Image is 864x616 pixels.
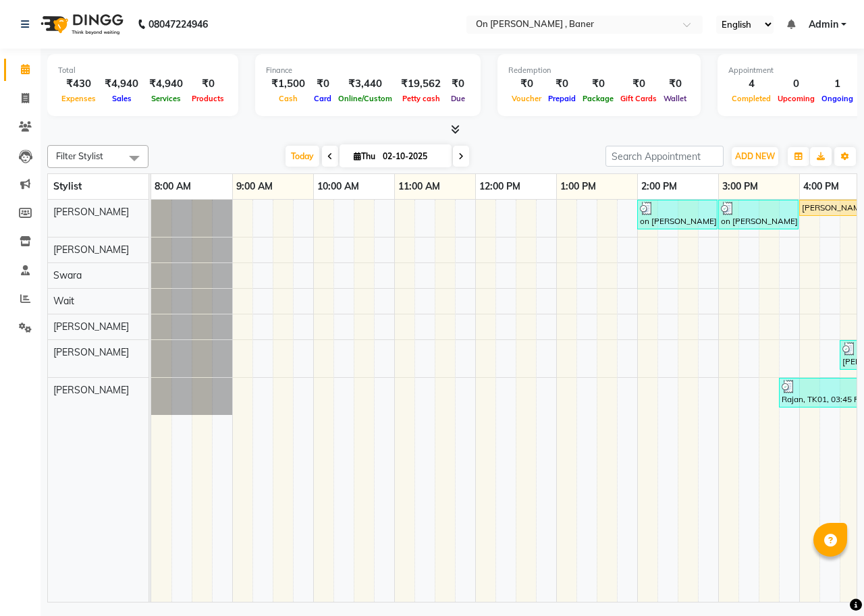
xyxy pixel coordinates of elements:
[148,94,184,103] span: Services
[53,206,129,218] span: [PERSON_NAME]
[314,177,362,196] a: 10:00 AM
[53,320,129,333] span: [PERSON_NAME]
[448,94,468,103] span: Due
[735,151,775,161] span: ADD NEW
[34,5,127,43] img: logo
[807,562,850,603] iframe: chat widget
[53,269,82,281] span: Swara
[310,76,335,92] div: ₹0
[144,76,188,92] div: ₹4,940
[148,5,208,43] b: 08047224946
[508,65,690,76] div: Redemption
[728,76,774,92] div: 4
[53,244,129,256] span: [PERSON_NAME]
[720,202,797,227] div: on [PERSON_NAME] [PERSON_NAME], TK04, 03:00 PM-04:00 PM, Swedish Full Body Massage (45 Mins)
[151,177,194,196] a: 8:00 AM
[638,177,680,196] a: 2:00 PM
[508,76,545,92] div: ₹0
[800,177,842,196] a: 4:00 PM
[379,146,446,167] input: 2025-10-02
[310,94,335,103] span: Card
[476,177,524,196] a: 12:00 PM
[719,177,761,196] a: 3:00 PM
[809,18,838,32] span: Admin
[109,94,135,103] span: Sales
[99,76,144,92] div: ₹4,940
[605,146,724,167] input: Search Appointment
[774,94,818,103] span: Upcoming
[53,384,129,396] span: [PERSON_NAME]
[660,76,690,92] div: ₹0
[557,177,599,196] a: 1:00 PM
[399,94,443,103] span: Petty cash
[53,180,82,192] span: Stylist
[446,76,470,92] div: ₹0
[545,76,579,92] div: ₹0
[732,147,778,166] button: ADD NEW
[396,76,446,92] div: ₹19,562
[188,94,227,103] span: Products
[335,76,396,92] div: ₹3,440
[728,94,774,103] span: Completed
[58,94,99,103] span: Expenses
[58,65,227,76] div: Total
[774,76,818,92] div: 0
[639,202,716,227] div: on [PERSON_NAME] [PERSON_NAME], TK04, 02:00 PM-03:00 PM, Swedish Full Body Massage (45 Mins)
[508,94,545,103] span: Voucher
[617,76,660,92] div: ₹0
[233,177,276,196] a: 9:00 AM
[266,65,470,76] div: Finance
[818,76,857,92] div: 1
[579,94,617,103] span: Package
[188,76,227,92] div: ₹0
[545,94,579,103] span: Prepaid
[266,76,310,92] div: ₹1,500
[350,151,379,161] span: Thu
[53,295,74,307] span: Wait
[286,146,319,167] span: Today
[579,76,617,92] div: ₹0
[58,76,99,92] div: ₹430
[335,94,396,103] span: Online/Custom
[395,177,443,196] a: 11:00 AM
[53,346,129,358] span: [PERSON_NAME]
[56,150,103,161] span: Filter Stylist
[275,94,301,103] span: Cash
[617,94,660,103] span: Gift Cards
[818,94,857,103] span: Ongoing
[660,94,690,103] span: Wallet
